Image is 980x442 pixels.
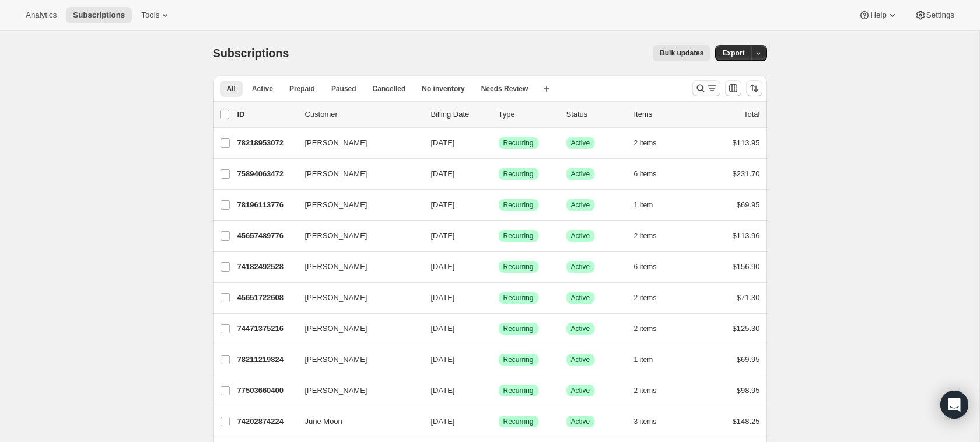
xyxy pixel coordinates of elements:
span: Subscriptions [213,47,289,60]
span: All [227,84,236,93]
span: Recurring [503,200,534,210]
span: [DATE] [431,324,455,333]
span: 2 items [634,138,657,148]
span: Recurring [503,386,534,395]
p: 77503660400 [237,385,296,396]
span: Bulk updates [660,48,703,58]
p: Billing Date [431,109,489,120]
button: 1 item [634,197,666,213]
span: Recurring [503,169,534,179]
button: 2 items [634,228,670,244]
span: Recurring [503,417,534,426]
button: June Moon [298,412,415,431]
button: Customize table column order and visibility [725,80,741,96]
span: $148.25 [733,417,760,426]
span: Active [571,262,590,272]
div: IDCustomerBilling DateTypeStatusItemsTotal [237,109,760,120]
span: Active [571,293,590,302]
span: [DATE] [431,293,455,302]
span: Analytics [26,11,57,20]
span: [PERSON_NAME] [305,230,367,242]
button: Sort the results [746,80,762,96]
button: [PERSON_NAME] [298,288,415,307]
span: Tools [141,11,159,20]
div: 74202874224June Moon[DATE]SuccessRecurringSuccessActive3 items$148.25 [237,413,760,430]
span: Active [571,386,590,395]
span: [DATE] [431,138,455,147]
button: 6 items [634,166,670,182]
span: Prepaid [289,84,315,93]
button: Help [852,7,905,23]
span: [PERSON_NAME] [305,137,367,149]
p: 78211219824 [237,354,296,366]
span: Export [722,48,744,58]
button: 3 items [634,413,670,430]
button: Bulk updates [653,45,710,61]
button: 2 items [634,135,670,151]
button: [PERSON_NAME] [298,165,415,183]
button: [PERSON_NAME] [298,319,415,338]
button: Export [715,45,751,61]
div: Open Intercom Messenger [940,391,968,419]
span: [PERSON_NAME] [305,354,367,366]
span: Recurring [503,138,534,148]
div: 78196113776[PERSON_NAME][DATE]SuccessRecurringSuccessActive1 item$69.95 [237,197,760,213]
button: 2 items [634,382,670,399]
span: 6 items [634,262,657,272]
span: 6 items [634,169,657,179]
div: 78218953072[PERSON_NAME][DATE]SuccessRecurringSuccessActive2 items$113.95 [237,135,760,151]
div: 74182492528[PERSON_NAME][DATE]SuccessRecurringSuccessActive6 items$156.90 [237,259,760,275]
button: [PERSON_NAME] [298,134,415,152]
div: 77503660400[PERSON_NAME][DATE]SuccessRecurringSuccessActive2 items$98.95 [237,382,760,399]
span: 2 items [634,324,657,333]
span: Help [870,11,886,20]
span: Paused [331,84,356,93]
span: [PERSON_NAME] [305,292,367,304]
div: 45657489776[PERSON_NAME][DATE]SuccessRecurringSuccessActive2 items$113.96 [237,228,760,244]
span: Active [571,417,590,426]
span: $98.95 [737,386,760,395]
button: Search and filter results [692,80,720,96]
p: Customer [305,109,422,120]
button: [PERSON_NAME] [298,381,415,400]
span: [DATE] [431,417,455,426]
p: 78218953072 [237,137,296,149]
span: $231.70 [733,169,760,178]
span: 2 items [634,386,657,395]
span: [DATE] [431,355,455,364]
span: [DATE] [431,386,455,395]
span: $69.95 [737,355,760,364]
span: $113.96 [733,231,760,240]
span: June Moon [305,416,342,427]
span: Subscriptions [73,11,125,20]
span: [PERSON_NAME] [305,261,367,273]
button: 2 items [634,290,670,306]
button: Analytics [19,7,64,23]
span: $156.90 [733,262,760,271]
span: $69.95 [737,200,760,209]
p: 74182492528 [237,261,296,273]
span: [DATE] [431,200,455,209]
span: Active [571,138,590,148]
button: Tools [134,7,178,23]
span: 3 items [634,417,657,426]
span: 1 item [634,355,653,364]
span: [PERSON_NAME] [305,168,367,180]
button: [PERSON_NAME] [298,350,415,369]
p: Status [566,109,625,120]
span: Active [252,84,273,93]
span: Recurring [503,355,534,364]
p: 74471375216 [237,323,296,335]
span: Recurring [503,293,534,302]
span: Recurring [503,231,534,241]
div: 45651722608[PERSON_NAME][DATE]SuccessRecurringSuccessActive2 items$71.30 [237,290,760,306]
p: ID [237,109,296,120]
span: [DATE] [431,262,455,271]
span: Cancelled [373,84,406,93]
button: 1 item [634,351,666,368]
button: [PERSON_NAME] [298,227,415,245]
span: [PERSON_NAME] [305,385,367,396]
span: [DATE] [431,231,455,240]
p: 74202874224 [237,416,296,427]
button: 2 items [634,321,670,337]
